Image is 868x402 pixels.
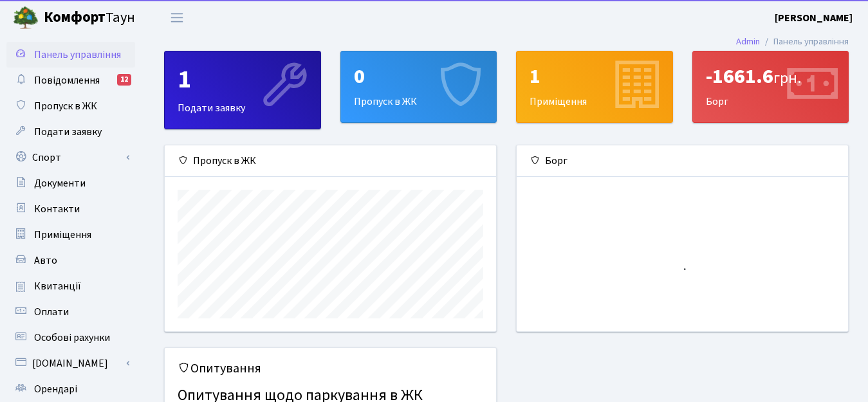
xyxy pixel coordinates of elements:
a: Повідомлення12 [6,68,135,93]
a: Панель управління [6,42,135,68]
span: Пропуск в ЖК [34,99,97,113]
button: Переключити навігацію [161,7,193,28]
h5: Опитування [178,361,483,376]
div: Пропуск в ЖК [165,145,496,177]
div: Пропуск в ЖК [341,51,497,122]
span: Панель управління [34,48,121,62]
a: 1Приміщення [516,51,673,123]
div: 1 [530,64,660,89]
a: Особові рахунки [6,325,135,351]
a: Орендарі [6,376,135,402]
a: [PERSON_NAME] [775,10,853,26]
li: Панель управління [760,35,849,49]
span: Авто [34,253,57,268]
span: Подати заявку [34,125,102,139]
a: 0Пропуск в ЖК [340,51,497,123]
a: Приміщення [6,222,135,248]
span: Документи [34,176,86,190]
a: Спорт [6,145,135,170]
span: Орендарі [34,382,77,396]
span: Приміщення [34,228,91,242]
b: [PERSON_NAME] [775,11,853,25]
a: Пропуск в ЖК [6,93,135,119]
div: 1 [178,64,308,95]
span: грн. [773,67,801,89]
span: Контакти [34,202,80,216]
span: Таун [44,7,135,29]
div: -1661.6 [706,64,836,89]
a: Квитанції [6,273,135,299]
div: Борг [517,145,848,177]
span: Особові рахунки [34,331,110,345]
a: Контакти [6,196,135,222]
a: Документи [6,170,135,196]
div: 0 [354,64,484,89]
img: logo.png [13,5,39,31]
span: Квитанції [34,279,81,293]
span: Повідомлення [34,73,100,87]
div: Подати заявку [165,51,320,129]
a: Admin [736,35,760,48]
a: [DOMAIN_NAME] [6,351,135,376]
div: 12 [117,74,131,86]
a: Авто [6,248,135,273]
nav: breadcrumb [717,28,868,55]
div: Борг [693,51,849,122]
a: Подати заявку [6,119,135,145]
a: Оплати [6,299,135,325]
div: Приміщення [517,51,672,122]
span: Оплати [34,305,69,319]
a: 1Подати заявку [164,51,321,129]
b: Комфорт [44,7,106,28]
